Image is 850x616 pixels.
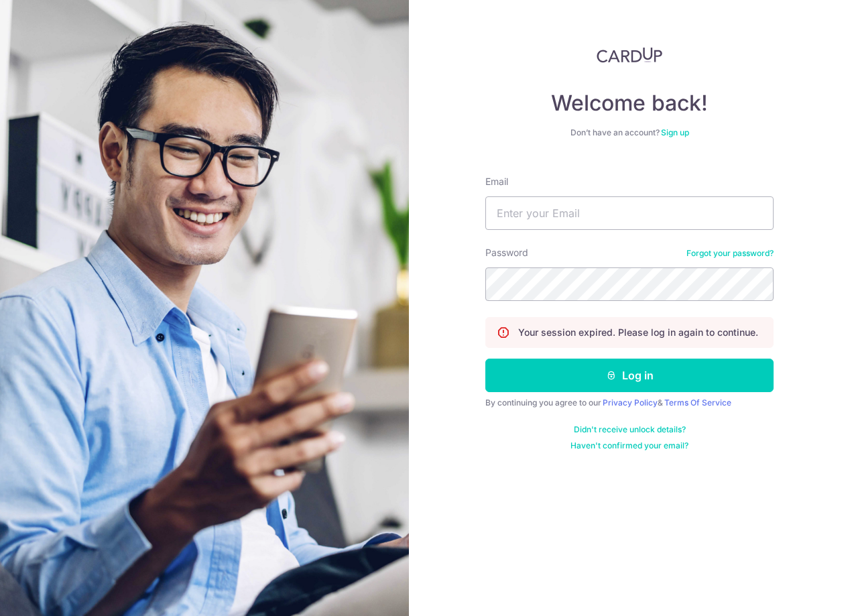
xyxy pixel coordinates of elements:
[664,397,731,408] a: Terms Of Service
[485,397,774,408] div: By continuing you agree to our &
[485,90,774,117] h4: Welcome back!
[485,127,774,138] div: Don’t have an account?
[574,424,686,435] a: Didn't receive unlock details?
[485,175,508,188] label: Email
[485,359,774,392] button: Log in
[570,440,688,451] a: Haven't confirmed your email?
[597,47,662,63] img: CardUp Logo
[661,127,689,137] a: Sign up
[603,397,658,408] a: Privacy Policy
[485,196,774,230] input: Enter your Email
[686,248,774,259] a: Forgot your password?
[518,326,758,339] p: Your session expired. Please log in again to continue.
[485,246,528,259] label: Password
